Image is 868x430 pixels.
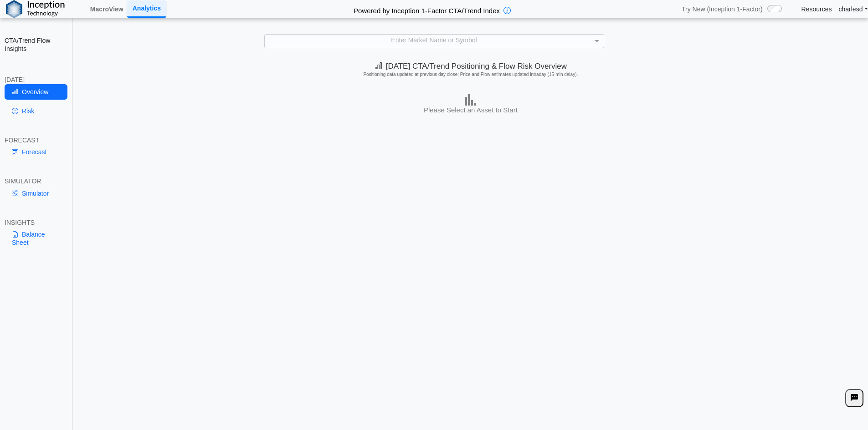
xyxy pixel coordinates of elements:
[5,144,67,160] a: Forecast
[5,136,67,144] div: FORECAST
[127,0,166,17] a: Analytics
[350,3,503,15] h2: Powered by Inception 1-Factor CTA/Trend Index
[5,227,67,250] a: Balance Sheet
[5,76,67,84] div: [DATE]
[465,94,476,106] img: bar-chart.png
[77,72,864,77] h5: Positioning data updated at previous day close; Price and Flow estimates updated intraday (15-min...
[5,186,67,201] a: Simulator
[5,36,67,53] h2: CTA/Trend Flow Insights
[5,177,67,185] div: SIMULATOR
[87,1,127,17] a: MacroView
[682,5,763,13] span: Try New (Inception 1-Factor)
[5,103,67,119] a: Risk
[5,84,67,100] a: Overview
[5,218,67,227] div: INSIGHTS
[76,106,866,115] h3: Please Select an Asset to Start
[839,5,868,13] a: charlesd
[375,62,567,71] span: [DATE] CTA/Trend Positioning & Flow Risk Overview
[265,35,604,47] div: Enter Market Name or Symbol
[801,5,832,13] a: Resources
